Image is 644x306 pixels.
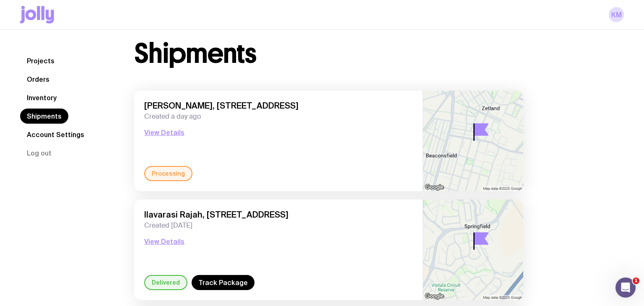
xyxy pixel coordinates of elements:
[144,101,413,111] span: [PERSON_NAME], [STREET_ADDRESS]
[423,200,523,300] img: staticmap
[20,72,56,87] a: Orders
[20,90,63,105] a: Inventory
[144,166,192,181] div: Processing
[20,109,68,124] a: Shipments
[144,236,184,246] button: View Details
[134,40,256,67] h1: Shipments
[20,53,61,68] a: Projects
[144,112,413,121] span: Created a day ago
[20,145,58,161] button: Log out
[615,277,636,298] iframe: Intercom live chat
[423,91,523,191] img: staticmap
[20,127,91,142] a: Account Settings
[192,275,254,290] a: Track Package
[144,275,187,290] div: Delivered
[144,221,413,230] span: Created [DATE]
[144,210,413,220] span: Ilavarasi Rajah, [STREET_ADDRESS]
[144,127,184,137] button: View Details
[609,7,624,22] a: KM
[633,277,639,284] span: 1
